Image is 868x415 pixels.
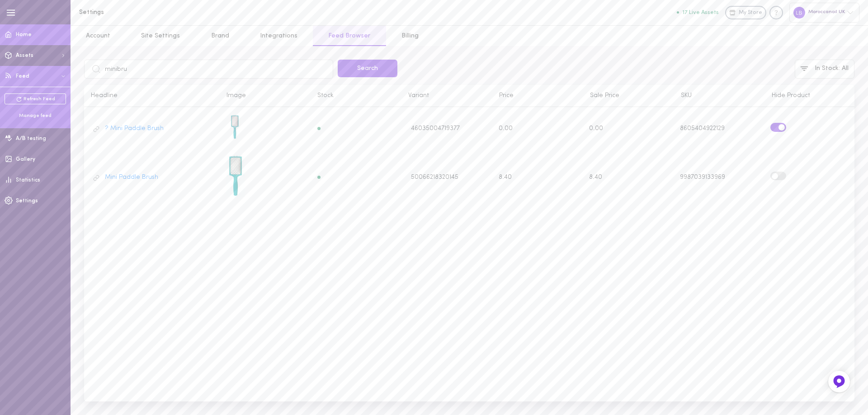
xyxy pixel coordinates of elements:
[220,92,311,100] div: Image
[196,26,245,46] a: Brand
[105,173,158,182] a: Mini Paddle Brush
[680,125,725,132] span: 8605404922129
[795,60,854,79] button: In Stock: All
[725,6,766,19] a: My Store
[680,174,725,181] span: 9987039133969
[245,26,313,46] a: Integrations
[16,136,46,141] span: A/B testing
[105,125,164,133] a: ? Mini Paddle Brush
[16,177,40,183] span: Statistics
[313,26,386,46] a: Feed Browser
[126,26,195,46] a: Site Settings
[338,60,397,77] button: Search
[492,92,583,100] div: Price
[311,92,401,100] div: Stock
[589,174,602,181] span: 8.40
[84,92,220,100] div: Headline
[5,112,66,119] div: Manage feed
[71,26,126,46] a: Account
[5,93,66,104] a: Refresh Feed
[16,74,29,79] span: Feed
[386,26,434,46] a: Billing
[16,32,32,37] span: Home
[789,3,859,22] div: Moroccanoil UK
[589,125,603,132] span: 0.00
[79,9,228,16] h1: Settings
[739,9,762,17] span: My Store
[16,198,38,204] span: Settings
[401,92,492,100] div: Variant
[677,9,719,15] button: 17 Live Assets
[583,92,674,100] div: Sale Price
[16,53,33,58] span: Assets
[674,92,765,100] div: SKU
[411,173,458,182] span: 50066218320145
[84,60,333,79] input: Search
[16,157,35,162] span: Gallery
[769,6,783,19] div: Knowledge center
[499,125,513,132] span: 0.00
[677,9,725,16] a: 17 Live Assets
[411,125,460,133] span: 46035004719377
[765,92,856,100] div: Hide Product
[832,375,846,388] img: Feedback Button
[499,174,512,181] span: 8.40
